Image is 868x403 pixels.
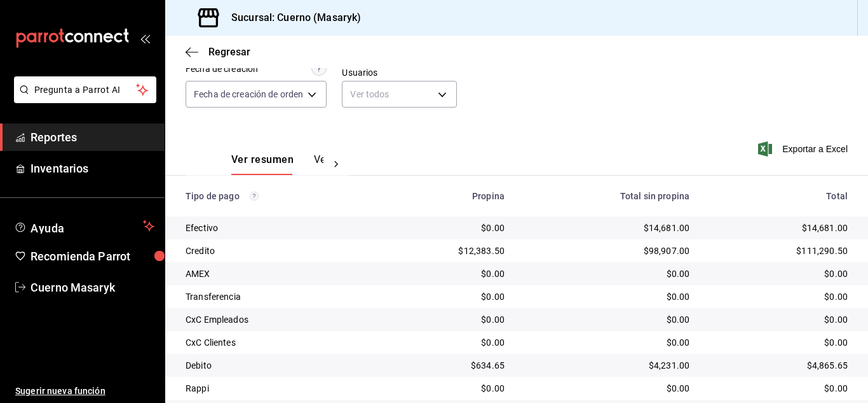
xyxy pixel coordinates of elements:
[194,88,303,101] span: Fecha de creación de orden
[14,76,156,103] button: Pregunta a Parrot AI
[9,92,156,106] a: Pregunta a Parrot AI
[710,382,848,395] div: $0.00
[186,267,368,280] div: AMEX
[342,68,457,77] label: Usuarios
[342,81,457,108] div: Ver todos
[710,222,848,234] div: $14,681.00
[314,153,362,175] button: Ver pagos
[388,222,505,234] div: $0.00
[525,336,689,349] div: $0.00
[31,160,154,177] span: Inventarios
[186,382,368,395] div: Rappi
[34,83,137,97] span: Pregunta a Parrot AI
[525,359,689,372] div: $4,231.00
[186,313,368,326] div: CxC Empleados
[710,359,848,372] div: $4,865.65
[761,141,848,157] button: Exportar a Excel
[388,191,505,201] div: Propina
[208,46,250,58] span: Regresar
[710,191,848,201] div: Total
[31,248,154,265] span: Recomienda Parrot
[140,33,150,43] button: open_drawer_menu
[31,218,138,234] span: Ayuda
[388,382,505,395] div: $0.00
[710,336,848,349] div: $0.00
[186,222,368,234] div: Efectivo
[388,313,505,326] div: $0.00
[710,313,848,326] div: $0.00
[525,267,689,280] div: $0.00
[388,290,505,303] div: $0.00
[186,359,368,372] div: Debito
[525,313,689,326] div: $0.00
[710,267,848,280] div: $0.00
[525,191,689,201] div: Total sin propina
[221,10,361,25] h3: Sucursal: Cuerno (Masaryk)
[388,359,505,372] div: $634.65
[186,244,368,257] div: Credito
[186,62,258,76] div: Fecha de creación
[31,279,154,296] span: Cuerno Masaryk
[388,267,505,280] div: $0.00
[525,290,689,303] div: $0.00
[186,191,368,201] div: Tipo de pago
[231,153,294,175] button: Ver resumen
[31,129,154,146] span: Reportes
[388,244,505,257] div: $12,383.50
[186,46,250,58] button: Regresar
[525,382,689,395] div: $0.00
[388,336,505,349] div: $0.00
[710,244,848,257] div: $111,290.50
[186,290,368,303] div: Transferencia
[525,244,689,257] div: $98,907.00
[710,290,848,303] div: $0.00
[250,192,259,201] svg: Los pagos realizados con Pay y otras terminales son montos brutos.
[231,153,323,175] div: navigation tabs
[186,336,368,349] div: CxC Clientes
[15,385,154,398] span: Sugerir nueva función
[525,222,689,234] div: $14,681.00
